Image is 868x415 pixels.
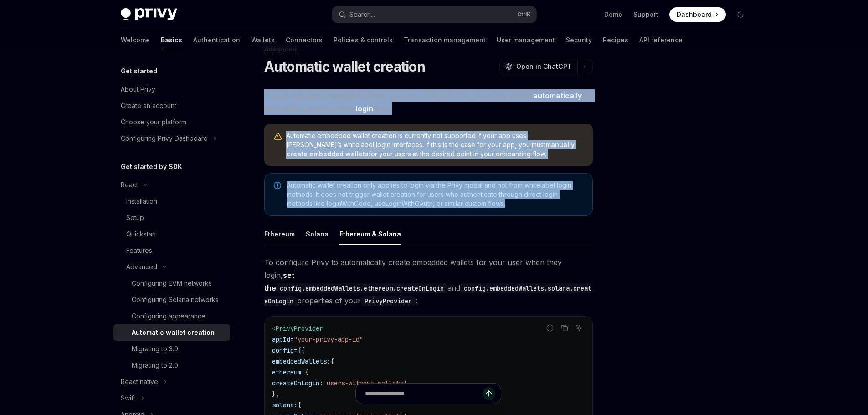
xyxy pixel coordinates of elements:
[113,130,230,147] button: Toggle Configuring Privy Dashboard section
[361,296,416,306] code: PrivyProvider
[264,89,593,115] span: If your app uses embedded wallets, you can configure Privy to create wallets for your users as pa...
[603,29,628,51] a: Recipes
[264,271,447,292] strong: set the
[677,10,712,19] span: Dashboard
[276,283,447,293] code: config.embeddedWallets.ethereum.createOnLogin
[272,335,290,343] span: appId
[113,226,230,242] a: Quickstart
[121,161,182,172] h5: Get started by SDK
[669,7,726,22] a: Dashboard
[330,357,334,365] span: {
[306,223,329,245] div: Solana
[113,114,230,130] a: Choose your platform
[126,261,157,272] div: Advanced
[113,292,230,308] a: Configuring Solana networks
[334,29,393,51] a: Policies & controls
[365,384,483,404] input: Ask a question...
[407,379,411,387] span: ,
[113,275,230,292] a: Configuring EVM networks
[332,6,536,23] button: Open search
[113,193,230,210] a: Installation
[499,59,577,74] button: Open in ChatGPT
[121,66,157,77] h5: Get started
[497,29,555,51] a: User management
[294,346,298,354] span: =
[733,7,748,22] button: Toggle dark mode
[517,11,531,18] span: Ctrl K
[566,29,592,51] a: Security
[573,322,585,334] button: Ask AI
[193,29,240,51] a: Authentication
[287,181,583,208] span: Automatic wallet creation only applies to login via the Privy modal and not from whitelabel login...
[113,341,230,357] a: Migrating to 3.0
[273,132,282,141] svg: Warning
[274,182,281,189] svg: Note
[121,29,150,51] a: Welcome
[121,133,208,144] div: Configuring Privy Dashboard
[251,29,275,51] a: Wallets
[132,311,205,322] div: Configuring appearance
[132,327,215,338] div: Automatic wallet creation
[132,278,212,289] div: Configuring EVM networks
[604,10,622,19] a: Demo
[301,346,305,354] span: {
[404,29,486,51] a: Transaction management
[264,223,295,245] div: Ethereum
[113,210,230,226] a: Setup
[559,322,570,334] button: Copy the contents from the code block
[286,29,323,51] a: Connectors
[126,196,157,207] div: Installation
[533,91,582,100] strong: automatically
[132,294,219,305] div: Configuring Solana networks
[298,346,301,354] span: {
[483,387,495,400] button: Send message
[126,245,152,256] div: Features
[113,259,230,275] button: Toggle Advanced section
[132,343,178,354] div: Migrating to 3.0
[121,393,135,404] div: Swift
[121,376,158,387] div: React native
[113,324,230,341] a: Automatic wallet creation
[126,229,156,240] div: Quickstart
[113,97,230,114] a: Create an account
[639,29,683,51] a: API reference
[294,335,363,343] span: "your-privy-app-id"
[113,81,230,97] a: About Privy
[272,368,305,376] span: ethereum:
[132,360,178,371] div: Migrating to 2.0
[339,223,401,245] div: Ethereum & Solana
[272,324,276,333] span: <
[113,374,230,390] button: Toggle React native section
[516,62,572,71] span: Open in ChatGPT
[305,368,308,376] span: {
[633,10,658,19] a: Support
[272,346,294,354] span: config
[356,104,373,113] strong: login
[121,179,138,190] div: React
[264,58,425,75] h1: Automatic wallet creation
[113,308,230,324] a: Configuring appearance
[121,100,176,111] div: Create an account
[161,29,182,51] a: Basics
[113,177,230,193] button: Toggle React section
[113,390,230,406] button: Toggle Swift section
[121,117,186,128] div: Choose your platform
[323,379,407,387] span: 'users-without-wallets'
[286,131,584,159] span: Automatic embedded wallet creation is currently not supported if your app uses [PERSON_NAME]’s wh...
[264,256,593,307] span: To configure Privy to automatically create embedded wallets for your user when they login, and pr...
[544,322,556,334] button: Report incorrect code
[272,379,323,387] span: createOnLogin:
[349,9,375,20] div: Search...
[121,84,155,95] div: About Privy
[113,357,230,374] a: Migrating to 2.0
[276,324,323,333] span: PrivyProvider
[126,212,144,223] div: Setup
[290,335,294,343] span: =
[272,357,330,365] span: embeddedWallets:
[121,8,177,21] img: dark logo
[113,242,230,259] a: Features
